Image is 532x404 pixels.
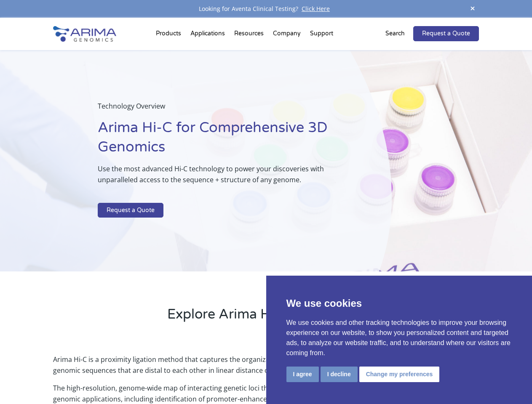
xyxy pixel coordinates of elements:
img: Arima-Genomics-logo [53,26,116,42]
p: Search [385,28,405,39]
p: Use the most advanced Hi-C technology to power your discoveries with unparalleled access to the s... [98,163,349,192]
p: We use cookies [286,296,512,311]
a: Request a Quote [98,203,163,218]
button: Change my preferences [359,367,440,382]
h1: Arima Hi-C for Comprehensive 3D Genomics [98,118,349,163]
p: We use cookies and other tracking technologies to improve your browsing experience on our website... [286,318,512,358]
a: Request a Quote [413,26,479,41]
p: Arima Hi-C is a proximity ligation method that captures the organizational structure of chromatin... [53,354,479,383]
a: Click Here [298,5,333,13]
p: Technology Overview [98,101,349,118]
button: I agree [286,367,319,382]
div: Looking for Aventa Clinical Testing? [53,3,479,14]
h2: Explore Arima Hi-C Technology [53,305,479,330]
button: I decline [321,367,358,382]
